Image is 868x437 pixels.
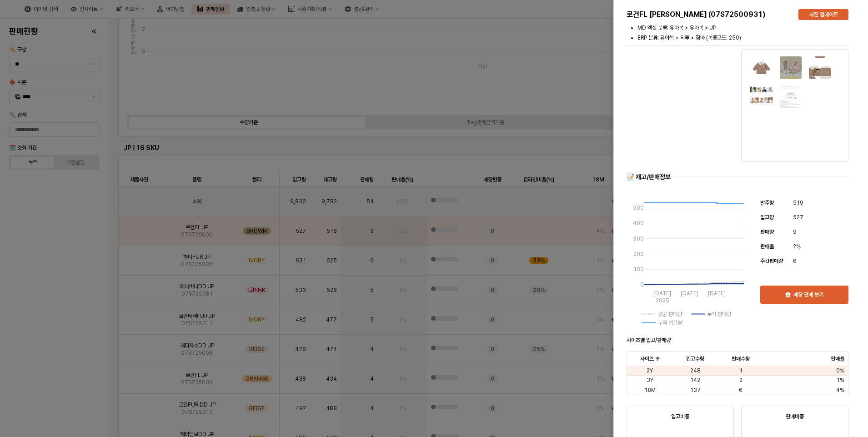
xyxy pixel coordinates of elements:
span: 248 [690,367,701,374]
button: 매장 판매 보기 [760,286,848,304]
span: 판매율 [760,243,774,250]
span: 입고량 [760,214,774,221]
span: 판매율 [831,355,844,362]
span: 2% [793,242,801,251]
span: 18M [644,387,656,394]
span: 137 [690,387,701,394]
strong: 판매비중 [786,413,804,420]
strong: 사이즈별 입고/판매량 [627,337,671,343]
li: ERP 분류: 유아복 > 외투 > 잠바 (복종코드: 250) [637,34,848,42]
span: 2Y [647,367,653,374]
span: 1% [837,377,844,384]
span: 0% [836,367,844,374]
span: 발주량 [760,200,774,206]
div: 📝 재고/판매정보 [627,173,671,181]
span: 527 [793,213,803,222]
p: 매장 판매 보기 [793,291,823,298]
span: 6 [793,256,797,266]
h5: 로건FL [PERSON_NAME] (07S72500931) [627,10,791,19]
span: 519 [793,198,803,207]
span: 주간판매량 [760,258,783,264]
strong: 입고비중 [671,413,689,420]
span: 판매량 [760,229,774,235]
span: 1 [739,367,743,374]
span: 입고수량 [686,355,704,362]
p: 사진 업데이트 [809,11,838,18]
span: 4% [836,387,844,394]
span: 9 [793,227,797,236]
span: 142 [690,377,700,384]
li: MD 엑셀 분류: 유아복 > 유아복 > JP [637,24,848,32]
span: 판매수량 [732,355,750,362]
span: 3Y [647,377,653,384]
span: 2 [739,377,743,384]
span: 6 [739,387,743,394]
span: 사이즈 [640,355,654,362]
button: 사진 업데이트 [798,9,848,20]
